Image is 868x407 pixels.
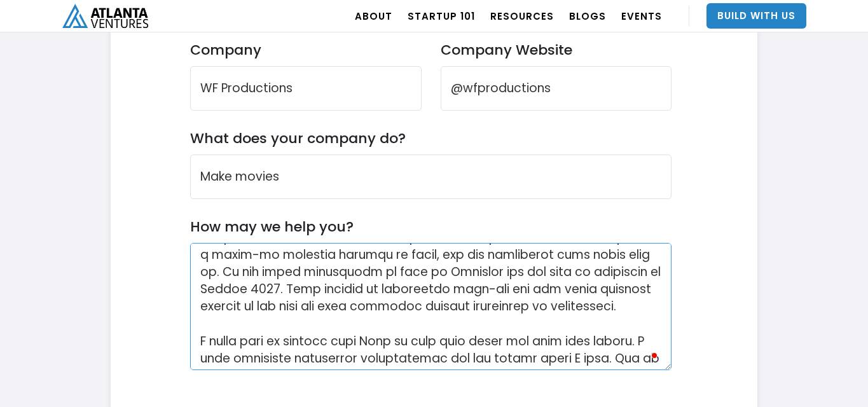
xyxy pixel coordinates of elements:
input: Company Description [190,155,672,199]
a: Build With Us [706,3,806,29]
input: Company Name [190,66,422,111]
textarea: To enrich screen reader interactions, please activate Accessibility in Grammarly extension settings [190,243,672,370]
label: How may we help you? [190,218,354,235]
label: Company Website [441,41,672,59]
label: Company [190,41,422,59]
label: What does your company do? [190,130,406,147]
input: Company Website [441,66,672,111]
